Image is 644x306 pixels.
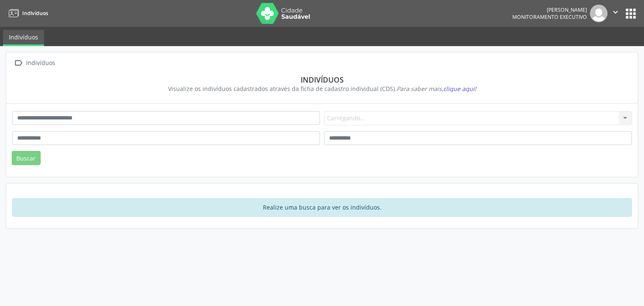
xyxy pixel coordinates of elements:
[611,8,620,17] i: 
[12,57,24,69] i: 
[12,151,41,165] button: Buscar
[18,84,626,93] div: Visualize os indivíduos cadastrados através da ficha de cadastro individual (CDS).
[397,85,476,93] i: Para saber mais,
[12,57,57,69] a:  Indivíduos
[512,6,587,13] div: [PERSON_NAME]
[443,85,476,93] span: clique aqui!
[623,6,638,21] button: apps
[590,5,608,22] img: img
[512,13,587,21] span: Monitoramento Executivo
[22,10,48,17] span: Indivíduos
[3,30,44,46] a: Indivíduos
[6,6,48,20] a: Indivíduos
[24,57,57,69] div: Indivíduos
[18,75,626,84] div: Indivíduos
[12,198,632,217] div: Realize uma busca para ver os indivíduos.
[608,5,623,22] button: 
